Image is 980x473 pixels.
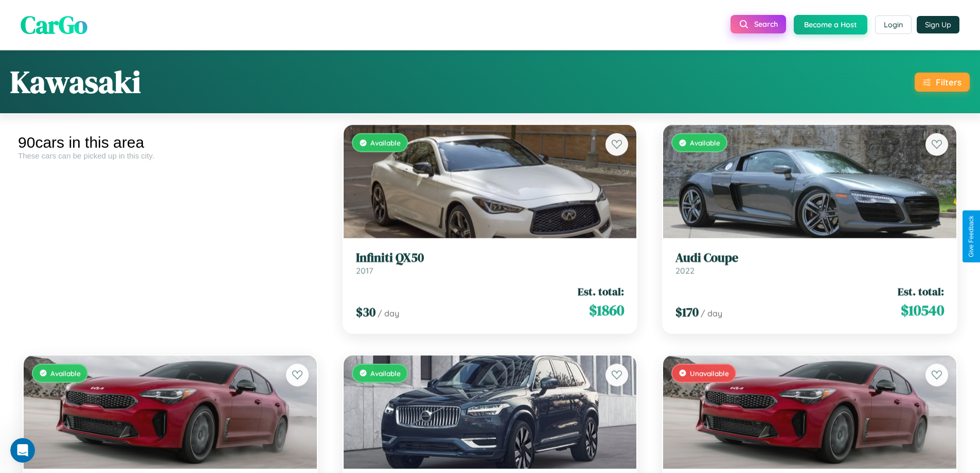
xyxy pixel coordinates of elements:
div: Filters [936,77,961,87]
span: 2017 [356,265,373,275]
span: $ 30 [356,303,376,320]
span: 2022 [675,265,694,275]
span: Available [50,369,81,377]
h3: Audi Coupe [675,250,944,265]
button: Filters [915,73,970,92]
span: / day [701,308,722,318]
span: $ 10540 [901,300,944,320]
span: $ 170 [675,303,699,320]
div: 90 cars in this area [18,134,323,151]
button: Search [730,15,786,33]
iframe: Intercom live chat [10,438,35,463]
span: Available [690,138,720,147]
span: Available [370,138,401,147]
span: Available [370,369,401,377]
div: Give Feedback [968,216,975,257]
button: Become a Host [794,15,867,34]
span: CarGo [21,8,87,42]
h1: Kawasaki [10,61,141,103]
span: Est. total: [578,284,624,299]
span: Unavailable [690,369,729,377]
button: Login [875,15,912,34]
span: $ 1860 [589,300,624,320]
div: These cars can be picked up in this city. [18,151,323,160]
h3: Infiniti QX50 [356,250,625,265]
a: Infiniti QX502017 [356,250,625,275]
button: Sign Up [917,16,959,33]
span: Est. total: [898,284,944,299]
span: Search [754,20,778,29]
a: Audi Coupe2022 [675,250,944,275]
span: / day [378,308,399,318]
